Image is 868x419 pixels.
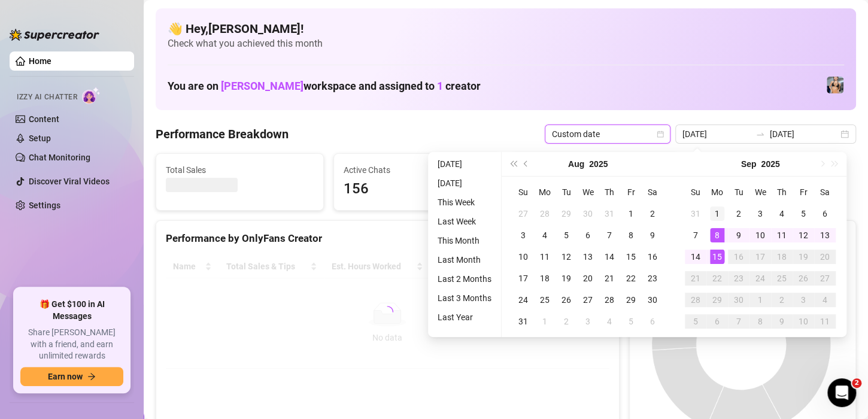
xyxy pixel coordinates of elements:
td: 2025-09-17 [749,246,771,268]
td: 2025-09-21 [685,268,706,289]
td: 2025-08-10 [512,246,534,268]
span: calendar [657,130,664,138]
div: 4 [775,207,789,221]
div: 1 [710,207,724,221]
td: 2025-09-27 [814,268,836,289]
div: 11 [818,314,832,329]
img: Veronica [827,77,843,93]
td: 2025-08-29 [620,289,642,311]
div: 3 [516,228,530,242]
li: Last Week [433,214,496,229]
td: 2025-08-28 [599,289,620,311]
div: 25 [775,271,789,286]
th: Sa [642,181,663,203]
div: 6 [581,228,595,242]
button: Choose a year [589,152,608,176]
th: Fr [793,181,814,203]
th: Tu [556,181,577,203]
div: 29 [559,207,573,221]
div: 2 [559,314,573,329]
div: 30 [732,293,746,307]
span: Active Chats [344,163,491,177]
span: 2 [852,378,861,388]
a: Settings [29,201,60,210]
div: 27 [516,207,530,221]
td: 2025-09-10 [749,224,771,246]
div: 26 [796,271,811,286]
div: 18 [538,271,552,286]
td: 2025-08-06 [577,224,599,246]
a: Setup [29,133,51,143]
button: Choose a month [741,152,757,176]
td: 2025-10-04 [814,289,836,311]
td: 2025-09-24 [749,268,771,289]
td: 2025-08-16 [642,246,663,268]
span: arrow-right [87,372,96,381]
div: 2 [732,207,746,221]
span: loading [381,306,393,318]
div: 30 [645,293,660,307]
div: 21 [602,271,617,286]
div: 16 [732,250,746,264]
span: to [755,129,765,139]
div: 10 [516,250,530,264]
td: 2025-09-22 [706,268,728,289]
li: Last Year [433,310,496,324]
input: Start date [682,127,751,141]
th: Th [599,181,620,203]
div: 1 [538,314,552,329]
td: 2025-08-07 [599,224,620,246]
h4: Performance Breakdown [156,126,289,142]
div: 3 [796,293,811,307]
iframe: Intercom live chat [827,378,856,407]
div: 28 [688,293,703,307]
span: Check what you achieved this month [168,37,844,50]
td: 2025-09-04 [771,203,793,224]
td: 2025-10-05 [685,311,706,332]
th: Fr [620,181,642,203]
td: 2025-10-10 [793,311,814,332]
td: 2025-08-03 [512,224,534,246]
div: 15 [624,250,638,264]
span: Total Sales [166,163,314,177]
div: 28 [602,293,617,307]
h4: 👋 Hey, [PERSON_NAME] ! [168,20,844,37]
div: 5 [688,314,703,329]
div: 19 [796,250,811,264]
td: 2025-09-07 [685,224,706,246]
td: 2025-08-01 [620,203,642,224]
td: 2025-10-08 [749,311,771,332]
div: 27 [818,271,832,286]
div: 23 [732,271,746,286]
td: 2025-08-14 [599,246,620,268]
td: 2025-08-30 [642,289,663,311]
div: 26 [559,293,573,307]
span: Izzy AI Chatter [17,92,77,103]
div: 1 [753,293,767,307]
div: 1 [624,207,638,221]
div: 4 [538,228,552,242]
img: AI Chatter [82,87,101,104]
td: 2025-09-14 [685,246,706,268]
td: 2025-07-31 [599,203,620,224]
td: 2025-08-08 [620,224,642,246]
td: 2025-09-05 [620,311,642,332]
div: 23 [645,271,660,286]
td: 2025-08-21 [599,268,620,289]
div: 31 [688,207,703,221]
td: 2025-10-06 [706,311,728,332]
button: Choose a month [568,152,584,176]
div: 7 [732,314,746,329]
div: 30 [581,207,595,221]
th: We [749,181,771,203]
td: 2025-08-19 [556,268,577,289]
td: 2025-08-31 [685,203,706,224]
div: 5 [796,207,811,221]
div: 16 [645,250,660,264]
span: 🎁 Get $100 in AI Messages [20,299,123,322]
div: 9 [775,314,789,329]
td: 2025-09-03 [577,311,599,332]
div: 2 [645,207,660,221]
td: 2025-09-15 [706,246,728,268]
td: 2025-09-01 [706,203,728,224]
